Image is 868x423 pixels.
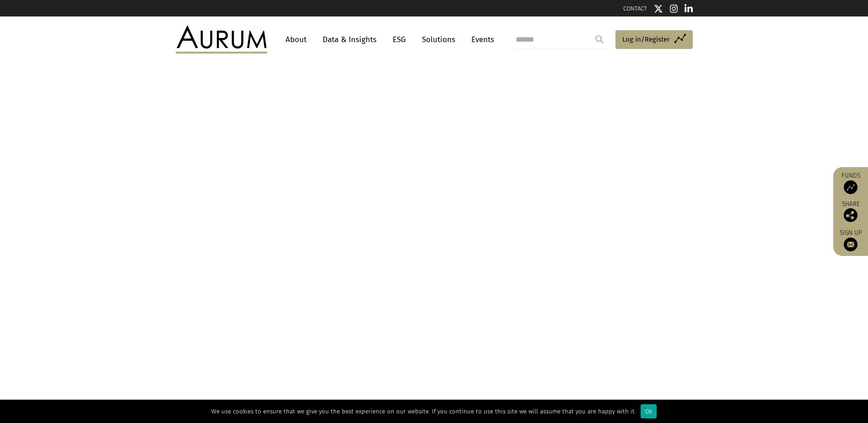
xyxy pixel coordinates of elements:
[176,26,267,53] img: Aurum
[654,4,663,13] img: Twitter icon
[281,31,311,48] a: About
[622,34,670,45] span: Log in/Register
[838,229,863,251] a: Sign up
[844,238,857,251] img: Sign up to our newsletter
[623,5,647,12] a: CONTACT
[641,404,657,418] div: Ok
[590,30,609,49] input: Submit
[838,172,863,194] a: Funds
[844,180,857,194] img: Access Funds
[417,31,460,48] a: Solutions
[670,4,678,13] img: Instagram icon
[615,30,693,49] a: Log in/Register
[685,4,693,13] img: Linkedin icon
[388,31,410,48] a: ESG
[467,31,494,48] a: Events
[838,201,863,222] div: Share
[318,31,381,48] a: Data & Insights
[844,208,857,222] img: Share this post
